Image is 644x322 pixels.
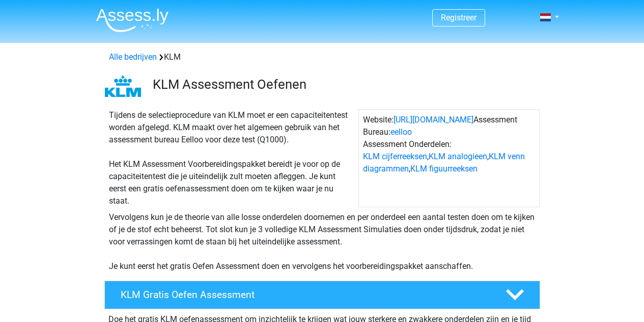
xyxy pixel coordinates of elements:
[410,164,478,174] a: KLM figuurreeksen
[109,52,157,62] a: Alle bedrijven
[100,281,544,309] a: KLM Gratis Oefen Assessment
[358,109,540,207] div: Website: Assessment Bureau: Assessment Onderdelen: , , ,
[105,109,358,207] div: Tijdens de selectieprocedure van KLM moet er een capaciteitentest worden afgelegd. KLM maakt over...
[363,152,525,174] a: KLM venn diagrammen
[390,127,412,137] a: eelloo
[105,211,540,273] div: Vervolgens kun je de theorie van alle losse onderdelen doornemen en per onderdeel een aantal test...
[153,77,532,92] h3: KLM Assessment Oefenen
[96,8,169,32] img: Assessly
[121,289,489,301] h4: KLM Gratis Oefen Assessment
[105,51,540,63] div: KLM
[441,13,477,22] a: Registreer
[429,152,487,161] a: KLM analogieen
[363,152,427,161] a: KLM cijferreeksen
[394,115,473,125] a: [URL][DOMAIN_NAME]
